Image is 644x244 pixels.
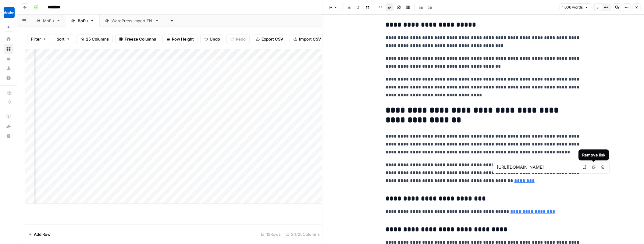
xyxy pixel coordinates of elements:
a: BoFu [66,15,100,27]
button: Add Row [25,229,54,239]
span: Add Row [34,231,51,237]
span: Filter [31,36,41,42]
a: WordPress Import EN [100,15,164,27]
span: Undo [210,36,220,42]
button: Import CSV [290,34,325,44]
a: Home [4,34,13,44]
div: BoFu [78,18,88,24]
button: 1,606 words [559,3,591,11]
button: Sort [53,34,74,44]
button: Undo [200,34,224,44]
a: Settings [4,73,13,83]
button: Help + Support [4,131,13,141]
span: Import CSV [299,36,321,42]
span: Sort [57,36,65,42]
a: Usage [4,63,13,73]
button: Redo [226,34,250,44]
span: Freeze Columns [125,36,156,42]
button: Freeze Columns [115,34,160,44]
div: What's new? [4,122,13,131]
button: Filter [27,34,50,44]
a: Your Data [4,54,13,63]
span: Redo [236,36,246,42]
span: Row Height [172,36,194,42]
span: 1,606 words [562,5,583,10]
span: 25 Columns [86,36,109,42]
a: AirOps Academy [4,112,13,121]
div: 13 Rows [258,229,283,239]
a: MoFu [31,15,66,27]
img: Docebo Logo [4,7,15,18]
button: What's new? [4,121,13,131]
div: MoFu [43,18,54,24]
a: Browse [4,44,13,54]
button: Row Height [162,34,198,44]
div: WordPress Import EN [112,18,152,24]
button: 25 Columns [76,34,113,44]
button: Workspace: Docebo [4,5,13,20]
button: Export CSV [252,34,287,44]
div: 24/25 Columns [283,229,322,239]
div: Remove link [582,152,605,158]
span: Export CSV [262,36,283,42]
